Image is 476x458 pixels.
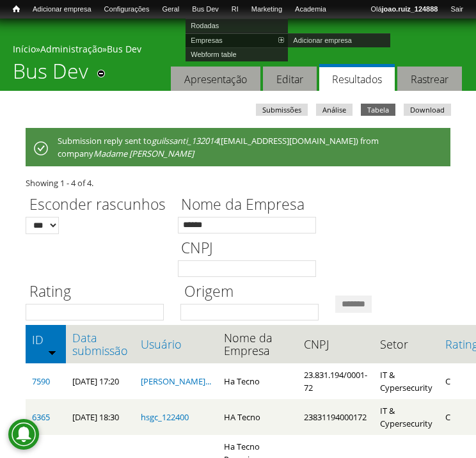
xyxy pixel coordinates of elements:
label: Rating [26,281,172,304]
span: Início [13,4,20,13]
th: CNPJ [297,325,374,363]
td: IT & Cypersecurity [374,363,439,399]
a: Adicionar empresa [26,3,98,16]
a: Olájoao.ruiz_124888 [364,3,444,16]
td: 23.831.194/0001-72 [297,363,374,399]
td: IT & Cypersecurity [374,399,439,435]
td: Ha Tecno [218,363,297,399]
a: Sair [444,3,470,16]
a: Apresentação [171,67,260,91]
a: Marketing [245,3,289,16]
a: Administração [40,43,102,55]
div: » » [13,43,463,59]
a: Início [13,43,36,55]
td: [DATE] 17:20 [66,363,134,399]
a: Editar [263,67,317,91]
a: Tabela [361,104,395,116]
a: 6365 [32,411,50,423]
th: Setor [374,325,439,363]
h1: Bus Dev [13,59,88,91]
strong: joao.ruiz_124888 [382,5,438,13]
a: Bus Dev [107,43,141,55]
label: Esconder rascunhos [26,194,170,217]
div: Showing 1 - 4 of 4. [26,177,450,189]
em: guilssanti_132014 [152,135,218,146]
label: Origem [180,281,327,304]
div: Submission reply sent to ([EMAIL_ADDRESS][DOMAIN_NAME]) from company [26,128,450,166]
a: Download [404,104,451,116]
a: [PERSON_NAME]... [141,375,211,387]
a: ID [32,333,59,346]
td: [DATE] 18:30 [66,399,134,435]
a: 7590 [32,375,50,387]
a: Academia [289,3,333,16]
th: Nome da Empresa [218,325,297,363]
a: Geral [155,3,186,16]
a: Início [6,3,26,15]
em: Madame [PERSON_NAME] [93,148,194,159]
a: Resultados [319,64,395,91]
label: Nome da Empresa [178,194,324,217]
a: Bus Dev [186,3,225,16]
a: Usuário [141,338,211,351]
a: RI [225,3,245,16]
a: hsgc_122400 [141,411,189,423]
a: Data submissão [72,331,128,357]
a: Submissões [256,104,308,116]
td: HA Tecno [218,399,297,435]
a: Rastrear [397,67,462,91]
td: 23831194000172 [297,399,374,435]
label: CNPJ [178,237,324,260]
a: Configurações [98,3,156,16]
a: Análise [316,104,353,116]
img: ordem crescente [48,348,56,356]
